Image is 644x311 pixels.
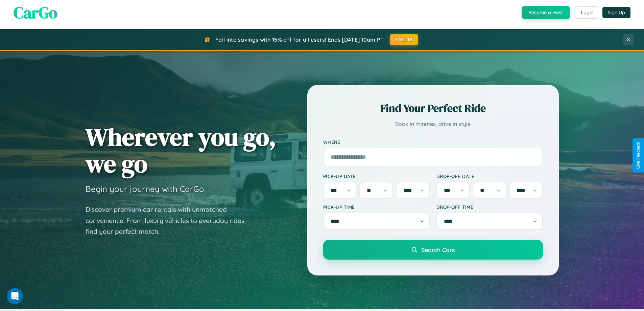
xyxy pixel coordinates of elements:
label: Where [323,139,543,145]
p: Discover premium car rentals with unmatched convenience. From luxury vehicles to everyday rides, ... [86,204,255,237]
span: Search Cars [421,246,455,253]
label: Pick-up Time [323,204,430,210]
h1: Wherever you go, we go [86,124,276,177]
h2: Find Your Perfect Ride [323,101,543,116]
button: Login [575,6,599,19]
h3: Begin your journey with CarGo [86,184,204,194]
span: Fall into savings with 15% off for all users! Ends [DATE] 10am PT. [215,36,385,43]
label: Drop-off Date [436,173,543,179]
label: Pick-up Date [323,173,430,179]
p: Book in minutes, drive in style [323,119,543,129]
iframe: Intercom live chat [7,288,23,304]
button: Sign Up [602,7,630,18]
button: Search Cars [323,240,543,260]
label: Drop-off Time [436,204,543,210]
div: Give Feedback [636,142,641,169]
button: FALL15 [390,34,418,45]
button: Become a Host [522,6,570,19]
span: CarGo [14,1,57,24]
